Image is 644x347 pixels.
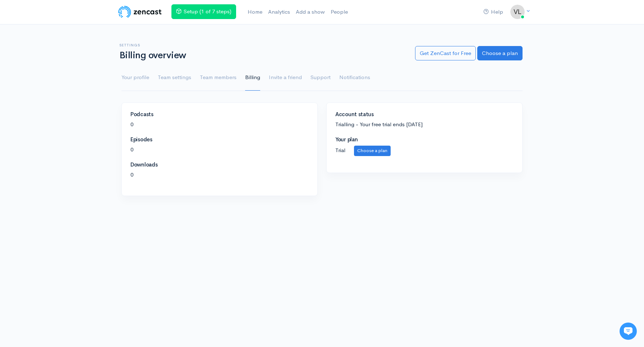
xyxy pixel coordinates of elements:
a: Invite a friend [269,65,302,91]
h4: Account status [335,111,514,118]
a: Help [480,4,506,20]
a: Team members [200,65,236,91]
a: Billing [245,65,260,91]
a: Add a show [293,4,328,20]
img: ... [510,5,525,19]
a: Setup (1 of 7 steps) [171,4,236,19]
a: Choose a plan [354,146,391,156]
h4: Episodes [130,137,309,143]
h4: Downloads [130,162,309,168]
iframe: gist-messenger-bubble-iframe [620,323,637,340]
h6: Settings [119,43,406,47]
h4: Your plan [335,137,514,143]
a: People [328,4,351,20]
h2: Just let us know if you need anything and we'll be happy to help! 🙂 [11,48,133,82]
p: Find an answer quickly [10,123,134,132]
h1: Billing overview [119,50,406,61]
h1: Hi 👋 [11,35,133,46]
a: Home [245,4,265,20]
a: Analytics [265,4,293,20]
a: Team settings [158,65,191,91]
input: Search articles [21,135,128,150]
p: 0 [130,146,309,154]
span: New conversation [46,100,86,105]
a: Your profile [121,65,149,91]
p: Trialling - Your free trial ends [DATE] [335,120,514,129]
p: 0 [130,171,309,179]
p: 0 [130,120,309,129]
h4: Podcasts [130,111,309,118]
img: ZenCast Logo [117,5,163,19]
p: Trial [335,146,514,156]
a: Choose a plan [477,46,523,61]
a: Notifications [339,65,370,91]
a: Support [310,65,331,91]
button: New conversation [11,95,133,110]
a: Get ZenCast for Free [415,46,476,61]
